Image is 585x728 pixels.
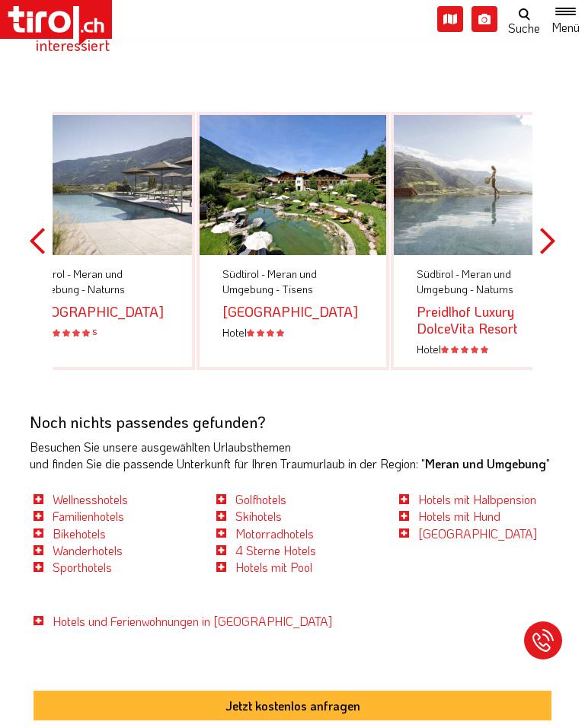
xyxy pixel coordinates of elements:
button: Previous [30,69,45,413]
span: Naturns [476,282,513,296]
a: Familienhotels [53,508,124,524]
div: Hotel [17,325,181,340]
span: Meran und Umgebung - [222,267,317,296]
sup: S [92,327,97,337]
div: Hotel [211,325,375,340]
span: Naturns [88,282,125,296]
a: Skihotels [235,508,282,524]
span: Meran und Umgebung - [28,267,123,296]
a: 4 Sterne Hotels [235,542,316,558]
a: Bikehotels [53,525,106,541]
a: [GEOGRAPHIC_DATA] [28,302,164,321]
i: Fotogalerie [472,6,497,32]
div: Hotel [405,342,569,357]
b: Meran und Umgebung [425,455,546,471]
i: Karte öffnen [437,6,463,32]
span: Südtirol - [222,267,265,281]
a: Golfhotels [235,491,286,507]
a: Hotels und Ferienwohnungen in [GEOGRAPHIC_DATA] [53,613,332,629]
a: Wanderhotels [53,542,123,558]
a: Sporthotels [53,559,112,575]
span: Meran und Umgebung - [417,267,511,296]
h3: Noch nichts passendes gefunden? [30,413,555,430]
a: Hotels mit Hund [418,508,500,524]
a: Motorradhotels [235,525,314,541]
div: Besuchen Sie unsere ausgewählten Urlaubsthemen und finden Sie die passende Unterkunft für Ihren T... [30,439,555,473]
a: Preidlhof Luxury DolceVita Resort [417,302,518,337]
button: Toggle navigation [546,5,585,34]
span: Südtirol - [417,267,459,281]
a: [GEOGRAPHIC_DATA] [222,302,358,321]
a: Hotels mit Pool [235,559,312,575]
a: Hotels mit Halbpension [418,491,536,507]
span: Tisens [282,282,313,296]
a: Wellnesshotels [53,491,128,507]
button: Next [540,69,555,413]
button: Jetzt kostenlos anfragen [34,691,551,720]
a: [GEOGRAPHIC_DATA] [418,525,537,541]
